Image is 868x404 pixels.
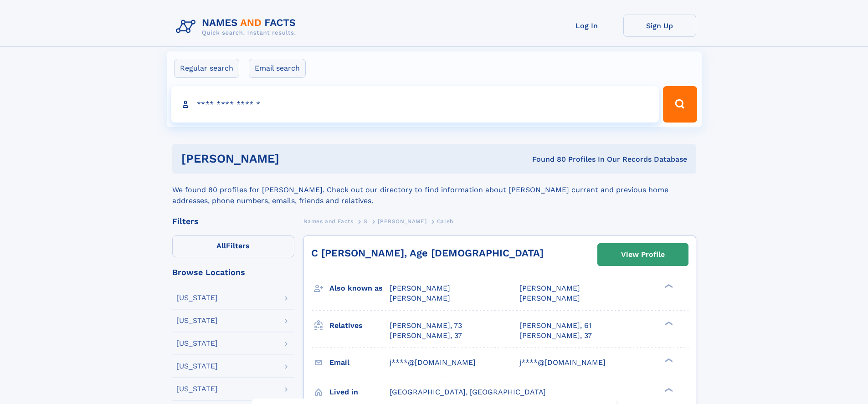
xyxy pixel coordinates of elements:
[174,59,239,78] label: Regular search
[519,321,591,331] a: [PERSON_NAME], 61
[519,331,592,341] a: [PERSON_NAME], 37
[176,317,218,324] div: [US_STATE]
[181,153,406,164] h1: [PERSON_NAME]
[172,235,294,257] label: Filters
[621,244,665,265] div: View Profile
[249,59,306,78] label: Email search
[176,294,218,302] div: [US_STATE]
[171,86,659,123] input: search input
[176,340,218,347] div: [US_STATE]
[172,268,294,276] div: Browse Locations
[519,284,580,292] span: [PERSON_NAME]
[390,388,546,396] span: [GEOGRAPHIC_DATA], [GEOGRAPHIC_DATA]
[329,355,390,370] h3: Email
[663,283,673,289] div: ❯
[364,218,368,225] span: S
[390,284,450,292] span: [PERSON_NAME]
[311,247,544,259] a: C [PERSON_NAME], Age [DEMOGRAPHIC_DATA]
[550,15,623,37] a: Log In
[390,321,462,331] a: [PERSON_NAME], 73
[176,385,218,393] div: [US_STATE]
[364,215,368,227] a: S
[390,331,462,341] a: [PERSON_NAME], 37
[663,357,673,363] div: ❯
[378,218,426,225] span: [PERSON_NAME]
[390,294,450,302] span: [PERSON_NAME]
[663,86,697,123] button: Search Button
[216,241,226,250] span: All
[172,217,294,225] div: Filters
[176,363,218,370] div: [US_STATE]
[329,318,390,333] h3: Relatives
[329,384,390,400] h3: Lived in
[172,174,696,206] div: We found 80 profiles for [PERSON_NAME]. Check out our directory to find information about [PERSON...
[172,15,303,39] img: Logo Names and Facts
[663,320,673,326] div: ❯
[378,215,426,227] a: [PERSON_NAME]
[598,244,688,266] a: View Profile
[663,387,673,393] div: ❯
[406,154,687,164] div: Found 80 Profiles In Our Records Database
[623,15,696,37] a: Sign Up
[437,218,454,225] span: Caleb
[519,294,580,302] span: [PERSON_NAME]
[303,215,354,227] a: Names and Facts
[329,281,390,296] h3: Also known as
